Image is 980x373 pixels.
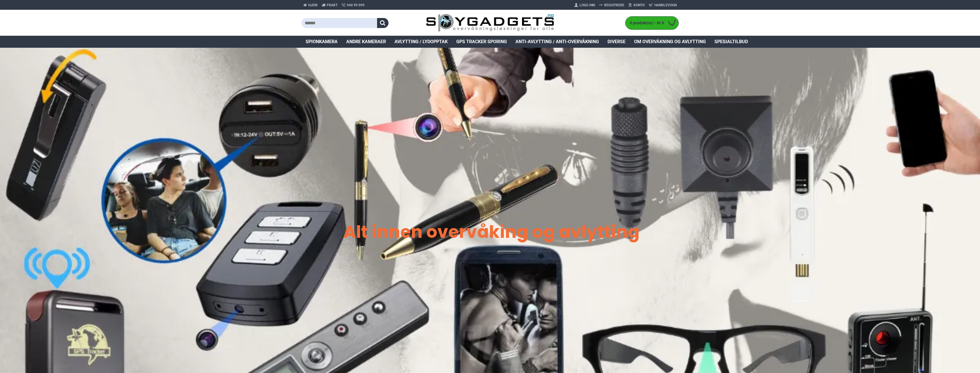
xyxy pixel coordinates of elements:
[511,36,603,48] a: Anti-avlytting / Anti-overvåkning
[604,3,624,8] span: Registrere
[630,36,710,48] a: Om overvåkning og avlytting
[572,1,597,10] a: Logg Inn
[607,38,626,45] span: Diverse
[342,36,390,48] a: Andre kameraer
[390,36,452,48] a: Avlytting / Lydopptak
[626,1,647,10] a: Konto
[634,38,706,45] span: Om overvåkning og avlytting
[634,3,645,8] span: Konto
[306,38,338,45] span: Spionkamera
[395,38,448,45] span: Avlytting / Lydopptak
[597,1,626,10] a: Registrere
[647,1,679,10] a: Handlevogn
[426,14,554,32] img: SpyGadgets.no
[347,3,364,8] span: 940 99 099
[626,17,678,29] a: 0 produkt(er) - Kr 0
[346,38,386,45] span: Andre kameraer
[626,20,666,26] span: 0 produkt(er) - Kr 0
[452,36,511,48] a: GPS Tracker Sporing
[456,38,507,45] span: GPS Tracker Sporing
[603,36,630,48] a: Diverse
[579,3,595,8] span: Logg Inn
[308,3,318,8] span: Hjem
[515,38,599,45] span: Anti-avlytting / Anti-overvåkning
[327,3,338,8] span: Frakt
[301,36,342,48] a: Spionkamera
[714,38,748,45] span: Spesialtilbud
[654,3,677,8] span: Handlevogn
[710,36,752,48] a: Spesialtilbud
